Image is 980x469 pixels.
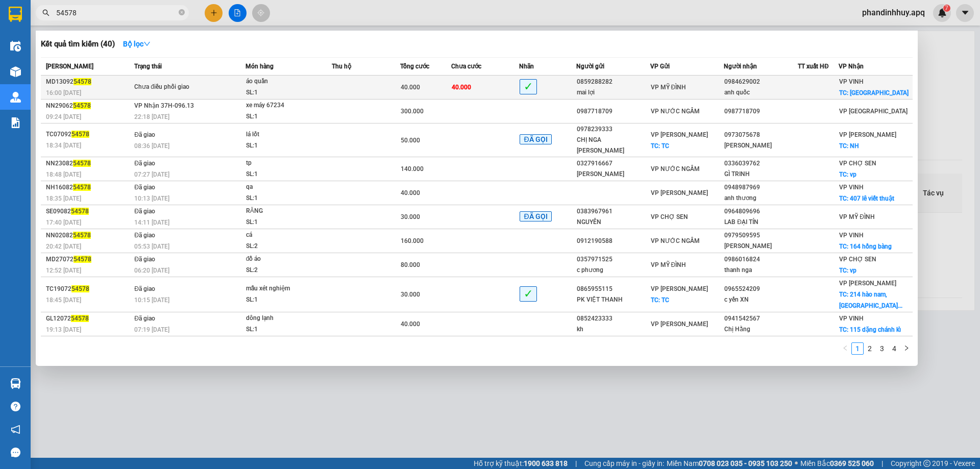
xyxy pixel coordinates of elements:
[246,313,323,324] div: dông lạnh
[246,283,323,294] div: mẫu xét nghiệm
[651,297,669,304] span: TC: TC
[839,89,909,96] span: TC: [GEOGRAPHIC_DATA]
[724,63,757,70] span: Người nhận
[577,124,650,135] div: 0978239333
[852,343,863,354] a: 1
[246,193,323,204] div: SL: 1
[577,206,650,217] div: 0383967961
[246,111,323,122] div: SL: 1
[46,77,131,87] div: MD13092
[724,265,797,276] div: thanh nga
[577,158,650,169] div: 0327916667
[724,217,797,228] div: LAB ĐẠI TÍN
[73,256,91,263] span: 54578
[134,326,169,333] span: 07:19 [DATE]
[73,184,91,191] span: 54578
[73,102,91,109] span: 54578
[134,131,155,138] span: Đã giao
[401,84,420,91] span: 40.000
[888,342,900,355] li: 4
[246,294,323,306] div: SL: 1
[10,378,21,389] img: warehouse-icon
[851,342,864,355] li: 1
[651,165,700,172] span: VP NƯỚC NGẦM
[46,267,81,274] span: 12:52 [DATE]
[46,129,131,140] div: TC07092
[246,76,323,87] div: áo quần
[577,254,650,265] div: 0357971525
[724,169,797,180] div: GÌ TRINH
[179,8,185,18] span: close-circle
[651,261,687,268] span: VP MỸ ĐÌNH
[401,320,420,328] span: 40.000
[71,131,89,138] span: 54578
[401,213,420,220] span: 30.000
[520,79,537,95] span: ✓
[401,137,420,144] span: 50.000
[724,140,797,151] div: [PERSON_NAME]
[134,267,169,274] span: 06:20 [DATE]
[246,217,323,228] div: SL: 1
[134,297,169,304] span: 10:15 [DATE]
[724,313,797,324] div: 0941542567
[577,217,650,228] div: NGUYÊN
[71,208,89,215] span: 54578
[576,63,604,70] span: Người gửi
[115,36,159,52] button: Bộ lọcdown
[520,134,551,144] span: ĐÃ GỌI
[246,169,323,180] div: SL: 1
[9,7,22,22] img: logo-vxr
[134,208,155,215] span: Đã giao
[839,291,902,309] span: TC: 214 hào nam, [GEOGRAPHIC_DATA]...
[577,324,650,335] div: kh
[246,254,323,265] div: đồ áo
[577,87,650,98] div: mai lợi
[123,40,151,48] strong: Bộ lọc
[651,142,669,150] span: TC: TC
[651,108,700,115] span: VP NƯỚC NGẦM
[839,160,876,167] span: VP CHỢ SEN
[651,189,708,196] span: VP [PERSON_NAME]
[839,171,856,178] span: TC: vp
[134,285,155,292] span: Đã giao
[246,324,323,335] div: SL: 1
[724,284,797,294] div: 0965524209
[651,213,688,220] span: VP CHỢ SEN
[577,77,650,87] div: 0859288282
[577,135,650,156] div: CHỊ NGA [PERSON_NAME]
[246,265,323,276] div: SL: 2
[577,265,650,276] div: c phương
[46,243,81,250] span: 20:42 [DATE]
[577,106,650,117] div: 0987718709
[401,291,420,298] span: 30.000
[179,9,185,15] span: close-circle
[724,241,797,252] div: [PERSON_NAME]
[11,425,20,434] span: notification
[724,254,797,265] div: 0986016824
[401,189,420,196] span: 40.000
[839,342,851,355] button: left
[900,342,913,355] li: Next Page
[42,9,50,16] span: search
[577,236,650,246] div: 0912190588
[839,243,892,250] span: TC: 164 hồng bàng
[724,230,797,241] div: 0979509595
[651,320,708,328] span: VP [PERSON_NAME]
[651,237,700,244] span: VP NƯỚC NGẦM
[651,84,687,91] span: VP MỸ ĐÌNH
[724,182,797,193] div: 0948987969
[11,402,20,411] span: question-circle
[71,315,89,322] span: 54578
[46,195,81,202] span: 18:35 [DATE]
[724,324,797,335] div: Chị Hằng
[577,169,650,180] div: [PERSON_NAME]
[73,160,91,167] span: 54578
[246,100,323,111] div: xe máy 67234
[134,142,169,150] span: 08:36 [DATE]
[864,342,876,355] li: 2
[134,184,155,191] span: Đã giao
[839,184,864,191] span: VP VINH
[724,77,797,87] div: 0984629002
[246,158,323,169] div: tp
[10,117,21,128] img: solution-icon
